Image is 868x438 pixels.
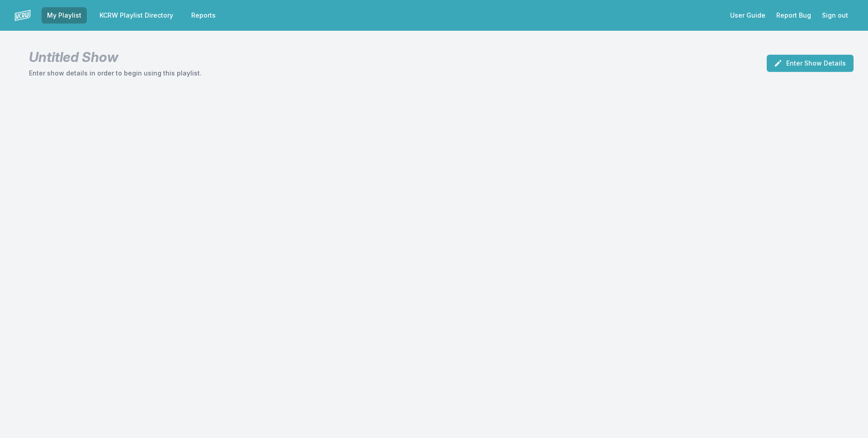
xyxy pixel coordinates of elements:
[186,7,221,24] a: Reports
[767,55,854,72] button: Enter Show Details
[816,7,854,24] button: Sign out
[42,7,87,24] a: My Playlist
[29,49,202,65] h1: Untitled Show
[29,69,202,78] p: Enter show details in order to begin using this playlist.
[771,7,816,24] a: Report Bug
[14,7,31,24] img: logo-white-87cec1fa9cbef997252546196dc51331.png
[725,7,771,24] a: User Guide
[94,7,179,24] a: KCRW Playlist Directory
